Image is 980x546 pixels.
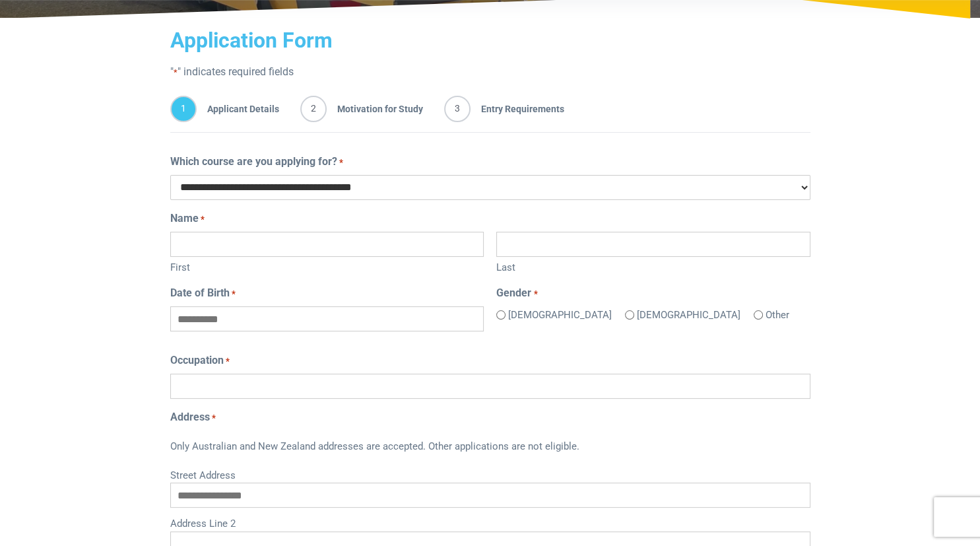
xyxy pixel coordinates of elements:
label: Date of Birth [170,285,236,301]
label: Last [496,257,810,275]
label: [DEMOGRAPHIC_DATA] [508,308,612,323]
span: 3 [444,96,471,122]
p: " " indicates required fields [170,64,810,80]
label: Occupation [170,353,230,368]
span: 1 [170,96,197,122]
span: 2 [300,96,327,122]
label: Street Address [170,465,810,483]
label: [DEMOGRAPHIC_DATA] [637,308,740,323]
label: Address Line 2 [170,513,810,531]
div: Only Australian and New Zealand addresses are accepted. Other applications are not eligible. [170,430,810,465]
span: Motivation for Study [327,96,423,122]
label: First [170,257,484,275]
span: Entry Requirements [471,96,564,122]
label: Which course are you applying for? [170,154,343,170]
legend: Name [170,211,810,226]
span: Applicant Details [197,96,279,122]
h2: Application Form [170,28,810,53]
label: Other [766,308,789,323]
legend: Gender [496,285,810,301]
legend: Address [170,409,810,425]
